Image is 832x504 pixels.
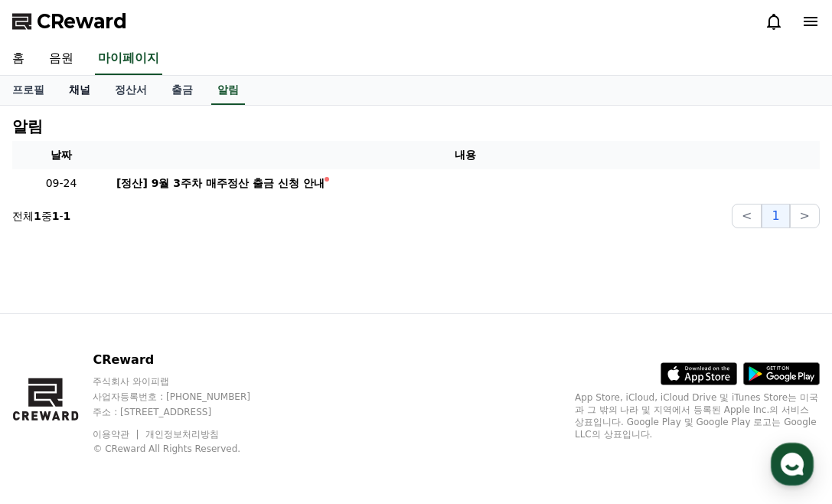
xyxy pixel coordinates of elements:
[211,76,245,105] a: 알림
[159,76,205,105] a: 출금
[5,377,101,415] a: 홈
[57,76,103,105] a: 채널
[34,210,41,222] strong: 1
[116,175,814,191] a: [정산] 9월 3주차 매주정산 출금 신청 안내
[110,141,820,169] th: 내용
[140,401,158,413] span: 대화
[12,9,127,34] a: CReward
[52,210,60,222] strong: 1
[48,400,57,412] span: 홈
[790,204,820,228] button: >
[93,351,279,369] p: CReward
[93,429,141,440] a: 이용약관
[12,208,70,224] p: 전체 중 -
[762,204,789,228] button: 1
[101,377,197,415] a: 대화
[64,210,71,222] strong: 1
[37,43,86,75] a: 음원
[95,43,162,75] a: 마이페이지
[575,391,820,440] p: App Store, iCloud, iCloud Drive 및 iTunes Store는 미국과 그 밖의 나라 및 지역에서 등록된 Apple Inc.의 서비스 상표입니다. Goo...
[93,375,279,388] p: 주식회사 와이피랩
[237,400,255,412] span: 설정
[93,391,279,403] p: 사업자등록번호 : [PHONE_NUMBER]
[145,429,219,440] a: 개인정보처리방침
[732,204,762,228] button: <
[93,406,279,418] p: 주소 : [STREET_ADDRESS]
[18,175,104,191] p: 09-24
[197,377,294,415] a: 설정
[103,76,159,105] a: 정산서
[116,175,325,191] div: [정산] 9월 3주차 매주정산 출금 신청 안내
[93,443,279,455] p: © CReward All Rights Reserved.
[37,9,127,34] span: CReward
[12,118,43,135] h4: 알림
[12,141,110,169] th: 날짜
